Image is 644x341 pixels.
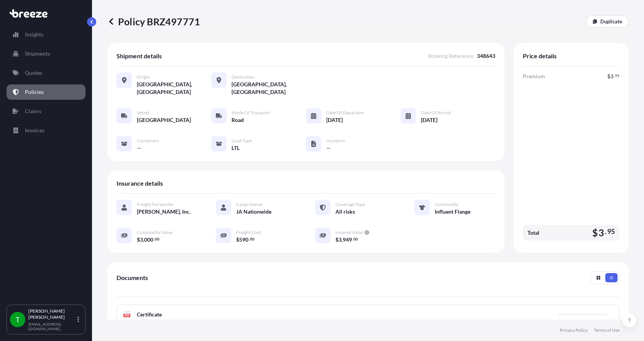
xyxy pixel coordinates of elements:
[250,238,255,241] span: 00
[607,74,610,79] span: $
[125,314,130,317] text: PDF
[342,237,343,242] span: ,
[137,229,172,236] span: Commodity Value
[143,237,144,242] span: ,
[117,274,148,282] span: Documents
[144,237,153,242] span: 000
[600,18,622,25] p: Duplicate
[137,311,162,318] span: Certificate
[232,74,255,80] span: Destination
[605,229,606,234] span: .
[232,81,306,96] span: [GEOGRAPHIC_DATA], [GEOGRAPHIC_DATA]
[326,110,364,116] span: Date of Departure
[607,229,615,234] span: 95
[326,138,345,144] span: Incoterm
[25,31,43,38] p: Insights
[598,228,604,237] span: 3
[25,107,41,115] p: Claims
[140,237,143,242] span: 3
[137,208,191,216] span: [PERSON_NAME], Inc.
[137,74,150,80] span: Origin
[592,228,598,237] span: $
[586,15,629,28] a: Duplicate
[7,84,85,100] a: Policies
[236,201,263,208] span: Cargo Owner
[523,72,545,80] span: Premium
[523,52,557,60] span: Price details
[137,201,174,208] span: Freight Forwarder
[560,327,588,333] a: Privacy Policy
[25,50,50,58] p: Shipments
[615,74,619,77] span: 95
[335,229,363,236] span: Insured Value
[107,15,200,28] p: Policy BRZ497771
[428,52,475,60] span: Booking Reference :
[343,237,352,242] span: 949
[137,110,149,116] span: Vessel
[477,52,495,60] span: 348643
[239,237,248,242] span: 590
[249,238,250,241] span: .
[137,138,159,144] span: Containers
[117,180,163,187] span: Insurance details
[352,238,353,241] span: .
[594,327,619,333] a: Terms of Use
[28,308,76,320] p: [PERSON_NAME] [PERSON_NAME]
[7,123,85,138] a: Invoices
[232,116,244,124] span: Road
[335,201,365,208] span: Coverage Type
[137,116,191,124] span: [GEOGRAPHIC_DATA]
[335,208,355,216] span: All risks
[353,238,358,241] span: 00
[614,74,614,77] span: .
[7,65,85,81] a: Quotes
[137,237,140,242] span: $
[232,138,252,144] span: Load Type
[421,110,451,116] span: Date of Arrival
[7,27,85,42] a: Insights
[335,237,338,242] span: $
[610,74,613,79] span: 3
[155,238,159,241] span: 00
[338,237,342,242] span: 3
[25,127,44,134] p: Invoices
[154,238,154,241] span: .
[527,229,539,237] span: Total
[28,322,76,331] p: [EMAIL_ADDRESS][DOMAIN_NAME]
[236,229,261,236] span: Freight Cost
[421,116,437,124] span: [DATE]
[7,104,85,119] a: Claims
[25,88,44,96] p: Policies
[232,110,270,116] span: Mode of Transport
[435,201,458,208] span: Commodity
[326,144,331,152] span: —
[435,208,470,216] span: Influent Flange
[7,46,85,61] a: Shipments
[137,144,141,152] span: —
[137,81,211,96] span: [GEOGRAPHIC_DATA], [GEOGRAPHIC_DATA]
[326,116,343,124] span: [DATE]
[117,52,162,60] span: Shipment details
[236,237,239,242] span: $
[236,208,271,216] span: JA Nationwide
[25,69,42,77] p: Quotes
[232,144,240,152] span: LTL
[16,316,20,323] span: T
